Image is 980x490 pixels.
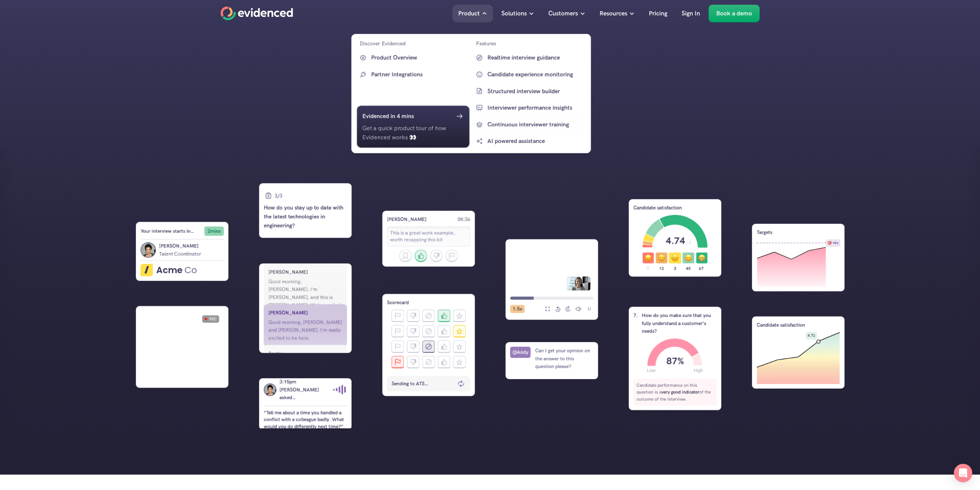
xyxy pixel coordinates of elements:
[308,423,311,430] span: n
[311,416,313,423] span: u
[274,423,277,430] span: d
[332,423,336,430] span: m
[296,416,298,423] span: c
[154,265,184,275] p: Acme
[302,416,303,423] span: l
[306,416,308,423] span: a
[643,5,673,22] a: Pricing
[473,68,585,81] a: Candidate experience monitoring
[336,423,338,430] span: e
[294,423,297,430] span: d
[458,8,480,18] p: Product
[360,39,405,47] p: Discover Evidenced
[263,423,267,430] span: w
[269,416,271,423] span: n
[288,416,291,423] span: h
[473,134,585,148] a: AI powered assistance
[305,423,308,430] span: e
[339,416,342,423] span: a
[330,423,331,430] span: i
[473,118,585,131] a: Continuous interviewer training
[487,86,583,96] p: Structured interview builder
[281,416,285,423] span: w
[487,70,583,79] p: Candidate experience monitoring
[686,265,691,271] div: 45
[362,123,464,142] p: Get a quick product tour of how Evidenced works 👀
[954,464,972,482] div: Open Intercom Messenger
[323,423,325,430] span: x
[699,265,704,271] div: 67
[298,416,301,423] span: o
[328,423,330,430] span: t
[673,265,676,271] div: 3
[473,51,585,64] a: Realtime interview guidance
[311,423,313,430] span: t
[286,416,288,423] span: t
[371,53,467,62] p: Product Overview
[270,423,273,430] span: u
[318,423,320,430] span: n
[332,416,337,423] span: W
[487,136,583,146] p: AI powered assistance
[320,416,322,423] span: a
[314,423,316,430] span: y
[297,423,298,430] span: i
[182,265,199,275] p: Co
[362,112,414,121] h6: Evidenced in 4 mins
[221,7,293,20] a: Home
[292,416,294,423] span: a
[273,423,274,430] span: l
[371,70,467,79] p: Partner Integrations
[337,416,339,423] span: h
[313,423,314,430] span: l
[659,265,664,271] div: 12
[501,8,527,18] p: Solutions
[322,416,325,423] span: d
[303,416,306,423] span: e
[301,416,302,423] span: l
[487,120,583,129] p: Continuous interviewer training
[313,416,316,423] span: e
[473,84,585,97] a: Structured interview builder
[301,423,303,430] span: e
[280,423,283,430] span: o
[535,347,593,370] h6: Can I get your opinion on the answer to this question please?
[276,416,278,423] span: c
[287,423,290,430] span: d
[303,423,305,430] span: r
[290,423,293,430] span: o
[298,423,301,430] span: f
[278,423,280,430] span: y
[476,39,496,47] p: Features
[548,8,578,18] p: Customers
[510,305,524,312] h6: 1.5x
[285,416,286,423] span: i
[357,106,469,148] a: Evidenced in 4 minsGet a quick product tour of how Evidenced works 👀
[274,416,275,423] span: i
[271,416,274,423] span: f
[649,8,667,18] p: Pricing
[267,423,270,430] span: o
[716,8,752,18] p: Book a demo
[600,8,627,18] p: Resources
[317,416,320,423] span: b
[341,423,343,430] span: ”
[263,416,266,423] span: c
[320,423,323,430] span: e
[487,103,583,112] p: Interviewer performance insights
[357,68,469,81] a: Partner Integrations
[487,53,583,62] p: Realtime interview guidance
[283,423,286,430] span: u
[278,416,280,423] span: t
[357,51,469,64] a: Product Overview
[325,416,327,423] span: l
[342,416,344,423] span: t
[676,5,706,22] a: Sign In
[709,5,760,22] a: Book a demo
[266,416,269,423] span: o
[329,416,330,423] span: .
[682,8,700,18] p: Sign In
[327,416,329,423] span: y
[473,101,585,114] a: Interviewer performance insights
[338,423,340,430] span: ?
